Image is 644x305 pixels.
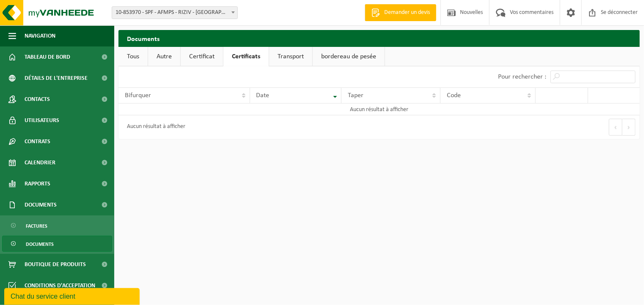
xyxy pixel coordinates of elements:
font: Tous [127,53,139,60]
a: Documents [2,236,112,252]
font: Documents [26,242,54,247]
font: Transport [278,53,304,60]
font: Vos commentaires [510,9,553,16]
font: Utilisateurs [25,117,59,124]
font: Se déconnecter [601,9,638,16]
font: Taper [348,92,363,99]
font: Documents [127,36,160,43]
font: Détails de l'entreprise [25,75,88,82]
span: 10-853970 - SPF - AFMPS - RIZIV - BRUXELLES [112,7,237,19]
font: Code [447,92,461,99]
a: Factures [2,218,112,234]
font: Certificats [232,53,260,60]
font: Nouvelles [460,9,483,16]
font: Pour rechercher : [498,74,546,81]
font: Documents [25,202,57,208]
font: Aucun résultat à afficher [350,106,408,113]
font: Factures [26,224,47,229]
button: Next [622,119,636,136]
font: Aucun résultat à afficher [127,123,185,130]
font: Rapports [25,181,50,187]
font: Contrats [25,139,50,145]
font: Demander un devis [384,9,430,16]
font: Autre [157,53,172,60]
span: 10-853970 - SPF - AFMPS - RIZIV - BRUXELLES [112,6,238,19]
iframe: widget de discussion [4,286,141,305]
font: Boutique de produits [25,261,86,268]
button: Previous [609,119,622,136]
font: Conditions d'acceptation [25,283,95,289]
font: Calendrier [25,160,55,166]
font: Bifurquer [125,92,151,99]
font: Certificat [189,53,215,60]
font: Navigation [25,33,55,39]
font: Tableau de bord [25,54,70,60]
a: Demander un devis [365,4,436,21]
font: 10-853970 - SPF - AFMPS - RIZIV - [GEOGRAPHIC_DATA] [116,9,247,16]
font: Contacts [25,96,50,103]
font: bordereau de pesée [321,53,376,60]
font: Date [256,92,270,99]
